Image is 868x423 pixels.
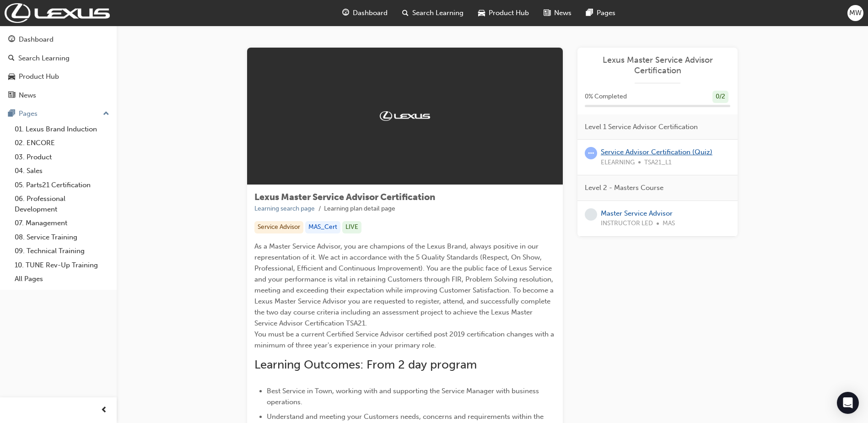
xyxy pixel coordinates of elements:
[8,110,15,118] span: pages-icon
[554,8,571,18] span: News
[335,4,395,22] a: guage-iconDashboard
[267,387,541,406] span: Best Service in Town, working with and supporting the Service Manager with business operations.
[5,3,110,23] img: Trak
[849,8,862,18] span: MW
[305,221,340,233] div: MAS_Cert
[395,4,471,22] a: search-iconSearch Learning
[324,204,395,214] li: Learning plan detail page
[19,90,36,101] div: News
[4,105,113,122] button: Pages
[11,192,113,216] a: 06. Professional Development
[254,242,556,349] span: As a Master Service Advisor, you are champions of the Lexus Brand, always positive in our represe...
[847,5,863,21] button: MW
[4,31,113,48] a: Dashboard
[601,218,653,229] span: INSTRUCTOR LED
[254,205,315,212] a: Learning search page
[11,244,113,258] a: 09. Technical Training
[4,50,113,67] a: Search Learning
[8,54,15,63] span: search-icon
[254,192,435,202] span: Lexus Master Service Advisor Certification
[8,92,15,100] span: news-icon
[11,122,113,136] a: 01. Lexus Brand Induction
[254,221,303,233] div: Service Advisor
[18,53,70,64] div: Search Learning
[19,71,59,82] div: Product Hub
[586,7,593,19] span: pages-icon
[103,108,109,120] span: up-icon
[585,122,698,132] span: Level 1 Service Advisor Certification
[4,87,113,104] a: News
[11,272,113,286] a: All Pages
[585,147,597,159] span: learningRecordVerb_ATTEMPT-icon
[601,157,635,168] span: ELEARNING
[579,4,623,22] a: pages-iconPages
[837,392,859,414] div: Open Intercom Messenger
[4,29,113,105] button: DashboardSearch LearningProduct HubNews
[11,216,113,230] a: 07. Management
[644,157,672,168] span: TSA21_L1
[11,230,113,244] a: 08. Service Training
[544,7,550,19] span: news-icon
[536,4,579,22] a: news-iconNews
[11,178,113,192] a: 05. Parts21 Certification
[4,68,113,85] a: Product Hub
[342,7,349,19] span: guage-icon
[585,55,730,76] a: Lexus Master Service Advisor Certification
[601,148,712,156] a: Service Advisor Certification (Quiz)
[353,8,388,18] span: Dashboard
[8,73,15,81] span: car-icon
[8,36,15,44] span: guage-icon
[402,7,409,19] span: search-icon
[11,136,113,150] a: 02. ENCORE
[412,8,464,18] span: Search Learning
[11,258,113,272] a: 10. TUNE Rev-Up Training
[380,111,430,120] img: Trak
[489,8,529,18] span: Product Hub
[478,7,485,19] span: car-icon
[342,221,361,233] div: LIVE
[101,405,108,416] span: prev-icon
[585,92,627,102] span: 0 % Completed
[19,34,54,45] div: Dashboard
[585,183,663,193] span: Level 2 - Masters Course
[601,209,673,217] a: Master Service Advisor
[585,208,597,221] span: learningRecordVerb_NONE-icon
[19,108,38,119] div: Pages
[11,150,113,164] a: 03. Product
[471,4,536,22] a: car-iconProduct Hub
[254,358,477,372] span: Learning Outcomes: From 2 day program
[597,8,615,18] span: Pages
[663,218,675,229] span: MAS
[11,164,113,178] a: 04. Sales
[712,91,728,103] div: 0 / 2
